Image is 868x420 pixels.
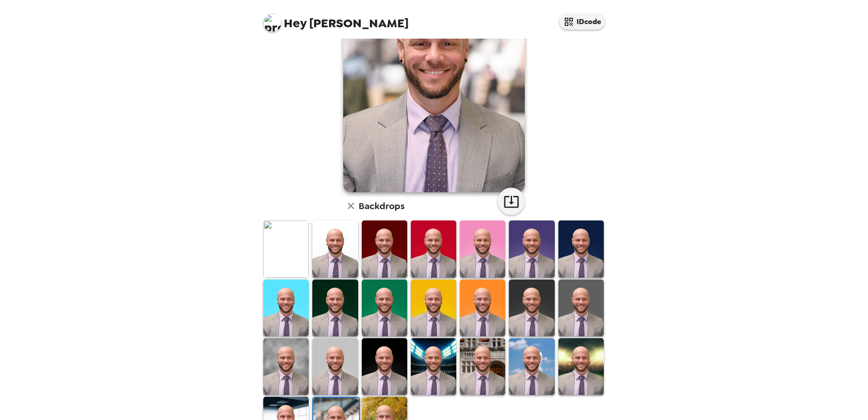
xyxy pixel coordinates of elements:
span: [PERSON_NAME] [263,9,409,30]
span: Hey [284,15,306,31]
img: Original [263,220,309,277]
button: IDcode [559,14,605,30]
h6: Backdrops [359,199,404,213]
img: profile pic [263,14,281,32]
